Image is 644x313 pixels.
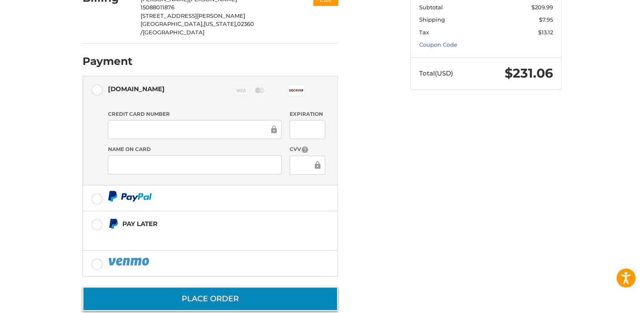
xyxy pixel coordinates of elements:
span: [GEOGRAPHIC_DATA], [141,20,204,27]
span: 02360 / [141,20,254,36]
span: 15088011876 [141,4,174,11]
div: Pay Later [122,217,285,231]
span: [STREET_ADDRESS][PERSON_NAME] [141,12,245,19]
span: $231.06 [505,65,553,81]
img: PayPal icon [108,191,152,201]
img: PayPal icon [108,256,151,267]
span: Total (USD) [419,69,453,77]
span: [GEOGRAPHIC_DATA] [143,29,205,36]
iframe: PayPal Message 1 [108,233,285,240]
label: CVV [290,145,325,154]
span: Tax [419,29,429,36]
span: Shipping [419,16,445,23]
div: [DOMAIN_NAME] [108,82,165,96]
label: Expiration [290,110,325,118]
h2: Payment [83,55,133,68]
img: Pay Later icon [108,218,119,229]
span: $7.95 [539,16,553,23]
button: Place Order [83,287,338,311]
label: Credit Card Number [108,110,282,118]
label: Name on Card [108,145,282,153]
span: Subtotal [419,4,443,11]
span: $13.12 [538,29,553,36]
a: Coupon Code [419,41,457,48]
span: [US_STATE], [204,20,237,27]
span: $209.99 [531,4,553,11]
